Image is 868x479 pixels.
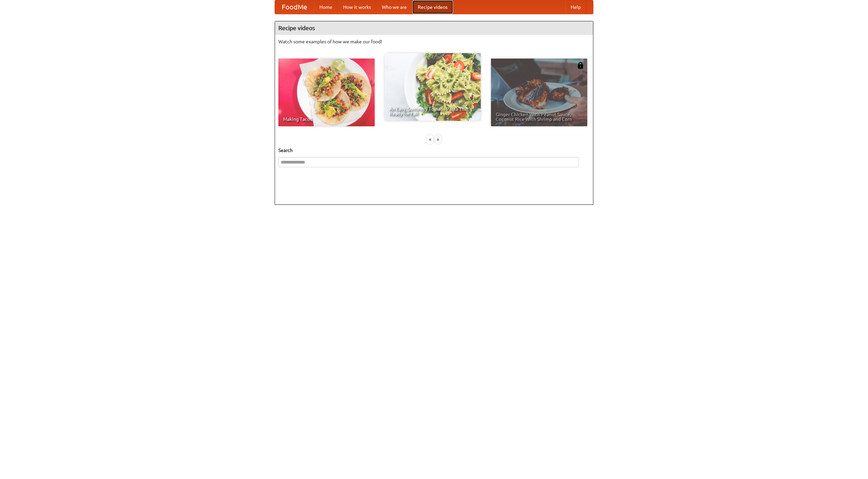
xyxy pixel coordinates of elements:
h5: Search [278,147,590,154]
a: FoodMe [275,0,314,14]
span: An Easy, Summery Tomato Pasta That's Ready for Fall [389,107,476,116]
a: Home [314,0,338,14]
span: Making Tacos [283,117,370,122]
h4: Recipe videos [275,21,593,35]
div: « [427,135,433,144]
a: Help [565,0,586,14]
div: » [435,135,441,144]
a: An Easy, Summery Tomato Pasta That's Ready for Fall [384,53,481,121]
a: Recipe videos [412,0,453,14]
a: How it works [338,0,376,14]
a: Making Tacos [278,59,375,126]
p: Watch some examples of how we make our food! [278,38,590,45]
img: 483408.png [577,62,584,69]
a: Who we are [376,0,412,14]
